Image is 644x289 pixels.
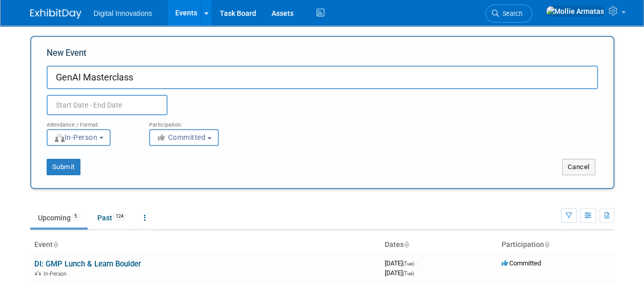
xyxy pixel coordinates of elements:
a: Search [485,5,532,23]
span: [DATE] [385,259,417,267]
span: In-Person [54,133,98,141]
button: In-Person [47,129,111,146]
span: (Tue) [403,271,414,276]
a: Sort by Participation Type [544,240,549,249]
span: 124 [113,213,127,220]
img: Mollie Armatas [546,6,605,17]
a: Upcoming5 [30,208,88,228]
span: Digital Innovations [94,9,152,17]
img: ExhibitDay [30,9,81,19]
a: Past124 [90,208,134,228]
span: - [416,259,417,267]
a: Sort by Start Date [404,240,409,249]
div: Participation: [149,115,236,129]
th: Dates [381,236,497,254]
span: Committed [502,259,541,267]
button: Submit [47,159,80,175]
button: Cancel [562,159,595,175]
span: In-Person [44,271,70,277]
input: Start Date - End Date [47,95,168,115]
span: [DATE] [385,269,414,277]
img: In-Person Event [35,271,41,276]
span: Search [499,10,523,17]
th: Participation [497,236,614,254]
th: Event [30,236,381,254]
label: New Event [47,47,87,63]
div: Attendance / Format: [47,115,134,129]
input: Name of Trade Show / Conference [47,66,598,89]
a: Sort by Event Name [53,240,58,249]
span: (Tue) [403,261,414,266]
span: Committed [156,133,206,141]
span: 5 [71,213,80,220]
button: Committed [149,129,219,146]
a: DI: GMP Lunch & Learn Boulder [34,259,141,269]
